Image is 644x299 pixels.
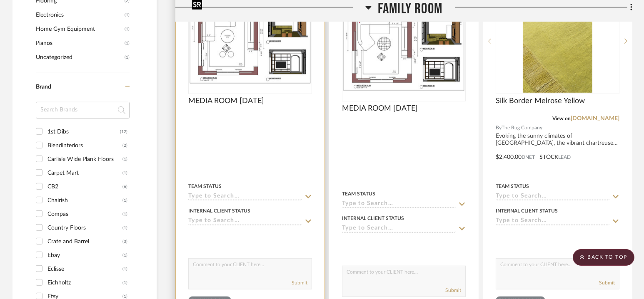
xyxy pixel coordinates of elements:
[502,124,542,132] span: The Rug Company
[342,190,375,198] div: Team Status
[122,166,127,180] div: (1)
[47,166,122,180] div: Carpet Mart
[47,180,122,193] div: CB2
[47,208,122,221] div: Compas
[292,279,307,287] button: Submit
[496,193,609,201] input: Type to Search…
[496,207,558,215] div: Internal Client Status
[552,116,571,121] span: View on
[573,249,634,266] scroll-to-top-button: BACK TO TOP
[120,125,127,138] div: (12)
[36,50,122,64] span: Uncategorized
[125,22,130,36] span: (1)
[571,116,619,121] a: [DOMAIN_NAME]
[47,221,122,235] div: Country Floors
[496,183,529,190] div: Team Status
[122,221,127,235] div: (1)
[122,276,127,289] div: (1)
[47,262,122,276] div: Eclisse
[342,200,456,208] input: Type to Search…
[122,153,127,166] div: (1)
[188,207,250,215] div: Internal Client Status
[47,153,122,166] div: Carlisle Wide Plank Floors
[496,124,502,132] span: By
[342,225,456,233] input: Type to Search…
[47,249,122,262] div: Ebay
[342,215,404,222] div: Internal Client Status
[496,217,609,225] input: Type to Search…
[342,104,418,113] span: MEDIA ROOM [DATE]
[445,287,461,294] button: Submit
[343,5,465,91] img: MEDIA ROOM 9.05.25
[122,262,127,276] div: (1)
[47,276,122,289] div: Eichholtz
[599,279,615,287] button: Submit
[188,193,302,201] input: Type to Search…
[36,36,122,50] span: Pianos
[47,235,122,248] div: Crate and Barrel
[496,96,585,106] span: Silk Border Melrose Yellow
[125,8,130,22] span: (1)
[36,102,130,119] input: Search Brands
[125,51,130,64] span: (1)
[36,8,122,22] span: Electronics
[188,96,264,106] span: MEDIA ROOM [DATE]
[125,37,130,50] span: (1)
[122,249,127,262] div: (1)
[47,194,122,207] div: Chairish
[122,235,127,248] div: (3)
[36,84,51,90] span: Brand
[122,208,127,221] div: (1)
[47,125,120,138] div: 1st Dibs
[122,194,127,207] div: (1)
[47,139,122,152] div: Blendinteriors
[122,180,127,193] div: (6)
[122,139,127,152] div: (2)
[36,22,122,36] span: Home Gym Equipment
[188,217,302,225] input: Type to Search…
[188,183,222,190] div: Team Status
